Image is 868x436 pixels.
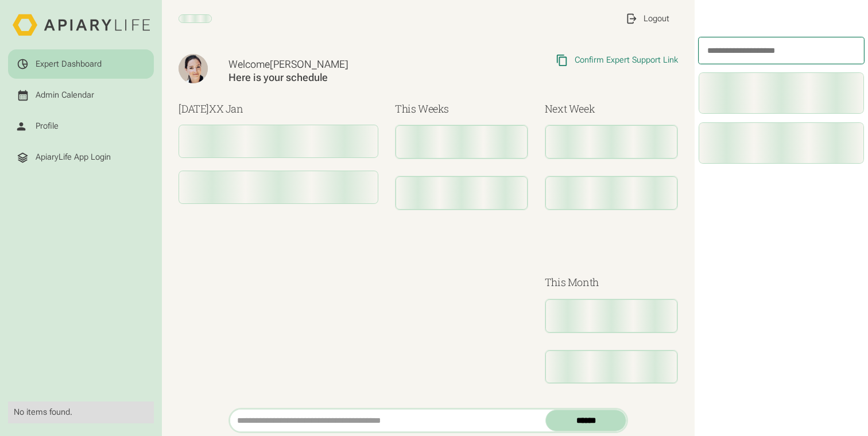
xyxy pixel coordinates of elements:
[545,101,678,117] h3: Next Week
[8,81,154,110] a: Admin Calendar
[575,55,678,65] div: Confirm Expert Support Link
[36,121,59,132] div: Profile
[8,112,154,141] a: Profile
[36,152,111,163] div: ApiaryLife App Login
[8,49,154,79] a: Expert Dashboard
[545,275,678,290] h3: This Month
[36,90,94,101] div: Admin Calendar
[8,143,154,172] a: ApiaryLife App Login
[228,71,451,84] div: Here is your schedule
[617,4,678,33] a: Logout
[36,59,102,70] div: Expert Dashboard
[270,58,348,70] span: [PERSON_NAME]
[14,407,148,418] div: No items found.
[209,102,243,115] span: XX Jan
[228,58,451,71] div: Welcome
[179,101,378,117] h3: [DATE]
[395,101,528,117] h3: This Weeks
[644,14,669,24] div: Logout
